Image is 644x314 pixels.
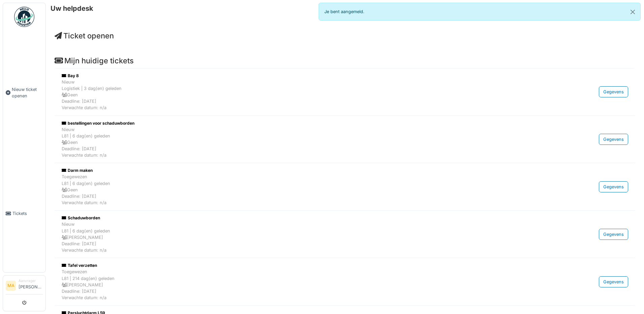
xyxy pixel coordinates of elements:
button: Close [625,3,640,21]
a: Nieuw ticket openen [3,31,45,155]
div: Toegewezen L81 | 214 dag(en) geleden [PERSON_NAME] Deadline: [DATE] Verwachte datum: n/a [62,269,539,301]
div: Je bent aangemeld. [319,3,641,21]
div: Nieuw L81 | 6 dag(en) geleden Geen Deadline: [DATE] Verwachte datum: n/a [62,126,539,159]
div: Nieuw L81 | 6 dag(en) geleden [PERSON_NAME] Deadline: [DATE] Verwachte datum: n/a [62,221,539,253]
div: Bay 8 [62,73,539,79]
a: Darm maken ToegewezenL81 | 6 dag(en) geleden GeenDeadline: [DATE]Verwachte datum: n/a Gegevens [60,166,630,208]
span: Tickets [12,210,43,217]
a: MA Aanvrager[PERSON_NAME] [6,278,43,294]
h4: Mijn huidige tickets [55,56,635,65]
div: Gegevens [599,229,628,240]
div: Schaduwborden [62,215,539,221]
li: [PERSON_NAME] [19,278,43,293]
div: Darm maken [62,167,539,174]
img: Badge_color-CXgf-gQk.svg [14,7,34,27]
div: Gegevens [599,276,628,287]
h6: Uw helpdesk [51,4,93,12]
a: Ticket openen [55,31,114,40]
a: Tickets [3,155,45,272]
a: Schaduwborden NieuwL81 | 6 dag(en) geleden [PERSON_NAME]Deadline: [DATE]Verwachte datum: n/a Gege... [60,213,630,255]
div: Gegevens [599,134,628,145]
div: Tafel verzetten [62,262,539,269]
a: bestellingen voor schaduwborden NieuwL81 | 6 dag(en) geleden GeenDeadline: [DATE]Verwachte datum:... [60,119,630,160]
div: Gegevens [599,86,628,97]
div: Toegewezen L81 | 6 dag(en) geleden Geen Deadline: [DATE] Verwachte datum: n/a [62,174,539,206]
div: Gegevens [599,181,628,192]
a: Tafel verzetten ToegewezenL81 | 214 dag(en) geleden [PERSON_NAME]Deadline: [DATE]Verwachte datum:... [60,261,630,303]
div: Nieuw Logistiek | 3 dag(en) geleden Geen Deadline: [DATE] Verwachte datum: n/a [62,79,539,111]
span: Nieuw ticket openen [12,86,43,99]
div: Aanvrager [19,278,43,283]
li: MA [6,281,16,291]
a: Bay 8 NieuwLogistiek | 3 dag(en) geleden GeenDeadline: [DATE]Verwachte datum: n/a Gegevens [60,71,630,113]
div: bestellingen voor schaduwborden [62,120,539,126]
